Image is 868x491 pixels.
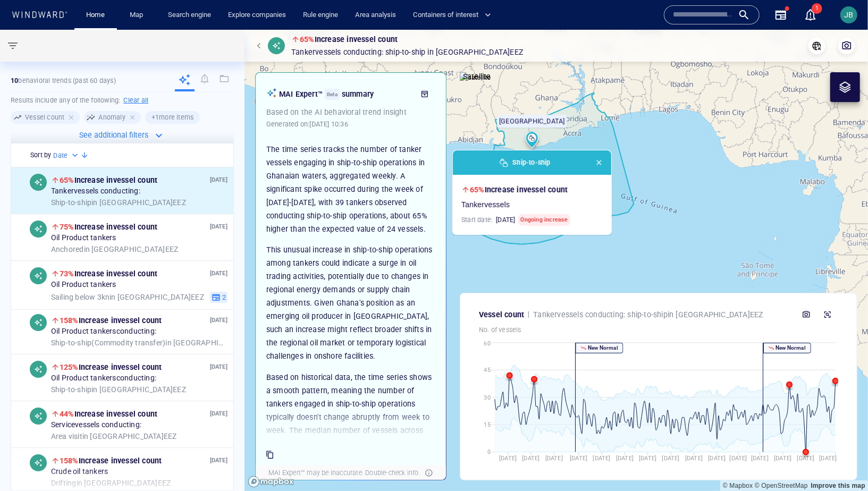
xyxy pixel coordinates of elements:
[518,214,570,226] span: Ongoing increase
[730,455,747,462] tspan: [DATE]
[51,245,84,253] span: Anchored
[121,6,155,24] button: Map
[460,72,491,83] img: satellite
[812,3,822,14] span: 1
[51,385,186,395] span: in [GEOGRAPHIC_DATA] EEZ
[802,6,819,23] a: 1
[51,338,165,347] span: Ship-to-ship ( Commodity transfer )
[616,455,634,462] tspan: [DATE]
[11,92,234,109] h6: Results include any of the following:
[570,455,587,462] tspan: [DATE]
[51,293,204,302] span: in [GEOGRAPHIC_DATA] EEZ
[479,308,524,321] p: Vessel count
[266,143,435,236] p: The time series tracks the number of tanker vessels engaging in ship-to-ship operations in Ghanai...
[125,6,151,24] a: Map
[210,362,227,373] p: [DATE]
[811,482,865,489] a: Map feedback
[51,327,156,337] span: Oil Product tankers conducting:
[210,175,227,185] p: [DATE]
[60,269,157,278] span: Increase in vessel count
[266,106,435,118] p: Based on the AI behavioral trend insight
[774,455,791,462] tspan: [DATE]
[470,185,568,194] span: Increase in vessel count
[210,292,227,303] button: 2
[461,200,510,210] span: Tanker vessels
[79,129,148,141] p: See additional filters
[123,95,148,106] h6: Clear all
[224,6,290,24] a: Explore companies
[60,316,162,325] span: Increase in vessel count
[79,6,113,24] button: Home
[51,187,140,197] span: Tanker vessels conducting:
[496,215,515,225] h6: [DATE]
[60,363,162,371] span: Increase in vessel count
[60,410,74,418] span: 44%
[593,455,611,462] tspan: [DATE]
[639,455,656,462] tspan: [DATE]
[545,455,563,462] tspan: [DATE]
[51,374,156,384] span: Oil Product tankers conducting:
[79,128,165,143] button: See additional filters
[522,455,540,462] tspan: [DATE]
[11,76,116,86] p: behavioral trends (Past 60 days)
[210,269,227,279] p: [DATE]
[723,482,753,489] a: Mapbox
[351,6,400,24] button: Area analysis
[51,234,116,243] span: Oil Product tankers
[51,198,186,208] span: in [GEOGRAPHIC_DATA] EEZ
[291,46,524,58] p: Tanker vessels conducting: in [GEOGRAPHIC_DATA] EEZ
[210,316,227,326] p: [DATE]
[499,455,517,462] tspan: [DATE]
[484,421,491,428] tspan: 15
[60,176,157,184] span: Increase in vessel count
[30,150,51,160] h6: Sort by
[245,30,868,491] canvas: Map
[820,455,837,462] tspan: [DATE]
[60,363,79,371] span: 125%
[310,120,348,128] span: [DATE] 10:36
[51,432,177,442] span: in [GEOGRAPHIC_DATA] EEZ
[53,150,68,161] h6: Date
[533,308,763,321] p: Tanker vessels conducting: in [GEOGRAPHIC_DATA] EEZ
[84,111,140,124] div: Anomaly
[210,456,227,466] p: [DATE]
[708,455,726,462] tspan: [DATE]
[463,70,491,83] p: Satellite
[512,157,550,168] span: Ship-to-ship
[685,455,703,462] tspan: [DATE]
[60,316,79,325] span: 158%
[248,476,294,488] a: Mapbox logo
[51,468,108,477] span: Crude oil tankers
[299,6,342,24] a: Rule engine
[151,112,193,123] h6: + 1 more items
[210,222,227,232] p: [DATE]
[60,456,162,465] span: Increase in vessel count
[385,46,425,58] span: Ship-to-ship
[845,11,854,19] span: JB
[484,340,491,347] tspan: 60
[266,118,348,130] p: Generated on:
[484,394,491,401] tspan: 30
[266,243,435,363] p: This unusual increase in ship-to-ship operations among tankers could indicate a surge in oil trad...
[461,214,570,226] h6: Start date:
[662,455,680,462] tspan: [DATE]
[300,35,315,44] span: 65%
[51,385,91,394] span: Ship-to-ship
[221,293,226,302] span: 2
[98,112,125,123] h6: Anomaly
[51,245,178,255] span: in [GEOGRAPHIC_DATA] EEZ
[60,223,74,231] span: 75%
[279,88,413,100] p: MAI Expert™ summary
[823,443,860,483] iframe: Chat
[797,455,815,462] tspan: [DATE]
[60,456,79,465] span: 158%
[484,367,491,374] tspan: 45
[51,338,227,348] span: in [GEOGRAPHIC_DATA] EEZ
[164,6,215,24] button: Search engine
[51,432,82,441] span: Area visit
[838,4,859,26] button: JB
[266,466,423,480] div: MAI Expert™ may be inaccurate. Double-check info.
[51,293,109,301] span: Sailing below 3kn
[409,6,500,24] button: Containers of interest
